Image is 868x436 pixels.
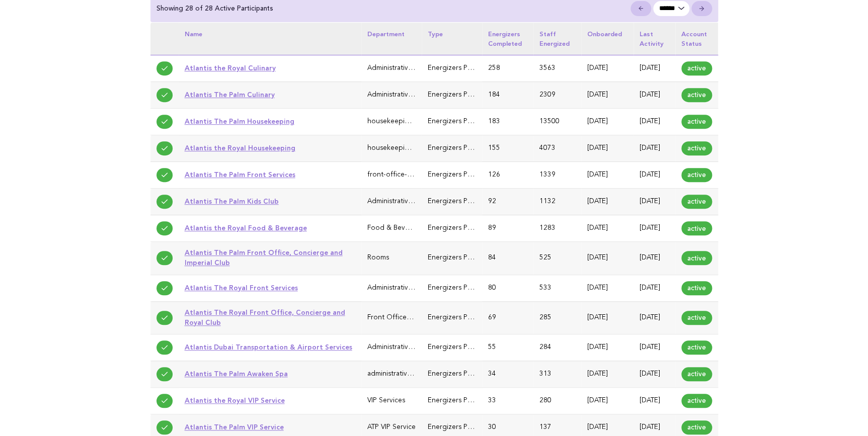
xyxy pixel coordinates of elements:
th: Staff energized [533,23,581,55]
td: 4073 [533,135,581,162]
span: active [681,281,712,295]
span: Energizers Participant [428,371,497,377]
th: Last activity [634,23,675,55]
td: 69 [482,301,533,334]
th: Account status [675,23,718,55]
span: active [681,115,712,129]
span: active [681,141,712,155]
span: housekeeping-laundry [367,118,439,125]
a: Atlantis the Royal Food & Beverage [185,224,307,232]
a: Atlantis The Palm Front Services [185,170,295,179]
td: 1132 [533,189,581,215]
td: [DATE] [634,361,675,387]
td: [DATE] [634,387,675,414]
span: Administrative & General (Executive Office, HR, IT, Finance) [367,285,554,291]
td: [DATE] [634,301,675,334]
span: Energizers Participant [428,171,497,178]
span: active [681,88,712,102]
a: Atlantis the Royal Housekeeping [185,144,295,152]
a: Atlantis the Royal VIP Service [185,396,285,404]
td: 80 [482,275,533,301]
td: [DATE] [634,55,675,81]
th: Type [422,23,482,55]
td: [DATE] [581,301,634,334]
td: 3563 [533,55,581,81]
a: Atlantis The Palm Housekeeping [185,117,294,125]
span: active [681,195,712,209]
th: Name [179,23,361,55]
td: 55 [482,334,533,361]
td: 285 [533,301,581,334]
a: Atlantis The Palm VIP Service [185,423,284,431]
span: Energizers Participant [428,65,497,71]
td: 33 [482,387,533,414]
span: Energizers Participant [428,424,497,430]
span: active [681,420,712,434]
td: 313 [533,361,581,387]
span: Energizers Participant [428,285,497,291]
span: housekeeping-laundry [367,145,439,151]
span: Energizers Participant [428,254,497,261]
td: [DATE] [634,162,675,189]
span: Energizers Participant [428,145,497,151]
span: Rooms [367,254,389,261]
th: Department [361,23,422,55]
span: Energizers Participant [428,92,497,98]
td: [DATE] [634,215,675,242]
td: [DATE] [634,275,675,301]
td: 284 [533,334,581,361]
a: Atlantis The Royal Front Services [185,284,298,292]
span: front-office-guest-services [367,171,453,178]
span: Administrative & General (Executive Office, HR, IT, Finance) [367,344,554,351]
a: Atlantis Dubai Transportation & Airport Services [185,343,352,351]
span: Front Office, Concierge and Royal Club [367,314,495,321]
span: Energizers Participant [428,198,497,205]
td: [DATE] [581,242,634,275]
span: active [681,367,712,381]
td: 84 [482,242,533,275]
td: 1339 [533,162,581,189]
th: Onboarded [581,23,634,55]
td: [DATE] [634,135,675,162]
td: [DATE] [581,162,634,189]
td: 2309 [533,81,581,108]
td: 92 [482,189,533,215]
td: 155 [482,135,533,162]
td: [DATE] [634,108,675,135]
span: administrative-general-executive-office-hr-it-finance [367,371,533,377]
td: [DATE] [581,275,634,301]
td: [DATE] [581,387,634,414]
a: Atlantis The Palm Front Office, Concierge and Imperial Club [185,248,343,267]
a: Atlantis The Palm Culinary [185,91,275,99]
td: 34 [482,361,533,387]
td: [DATE] [634,189,675,215]
span: VIP Services [367,397,405,404]
a: Atlantis the Royal Culinary [185,64,276,72]
td: 1283 [533,215,581,242]
td: 525 [533,242,581,275]
span: Food & Beverage [367,225,424,231]
span: active [681,61,712,75]
td: 126 [482,162,533,189]
p: Showing 28 of 28 Active Participants [156,4,273,13]
span: active [681,168,712,182]
td: [DATE] [581,108,634,135]
td: [DATE] [581,215,634,242]
th: Energizers completed [482,23,533,55]
td: [DATE] [634,334,675,361]
td: [DATE] [581,81,634,108]
td: [DATE] [581,55,634,81]
td: 184 [482,81,533,108]
td: 89 [482,215,533,242]
span: Administrative & General (Executive Office, HR, IT, Finance) [367,92,554,98]
a: Atlantis The Palm Awaken Spa [185,370,288,378]
td: 280 [533,387,581,414]
a: Atlantis The Royal Front Office, Concierge and Royal Club [185,308,345,326]
span: Energizers Participant [428,344,497,351]
span: Energizers Participant [428,397,497,404]
td: [DATE] [581,135,634,162]
td: [DATE] [634,242,675,275]
span: Energizers Participant [428,118,497,125]
td: [DATE] [581,334,634,361]
span: ATP VIP Service [367,424,416,430]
